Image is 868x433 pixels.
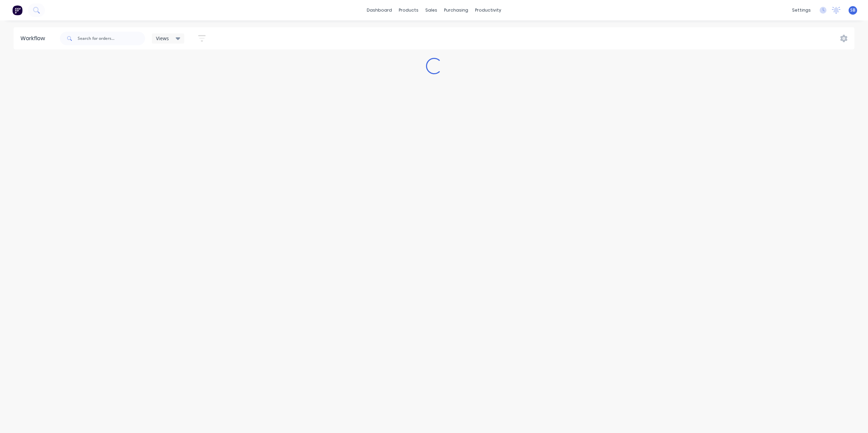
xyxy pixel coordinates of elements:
[12,5,22,15] img: Factory
[156,35,169,42] span: Views
[789,5,814,15] div: settings
[472,5,505,15] div: productivity
[422,5,441,15] div: sales
[363,5,395,15] a: dashboard
[78,32,145,45] input: Search for orders...
[441,5,472,15] div: purchasing
[395,5,422,15] div: products
[850,7,855,13] span: SB
[20,34,48,43] div: Workflow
